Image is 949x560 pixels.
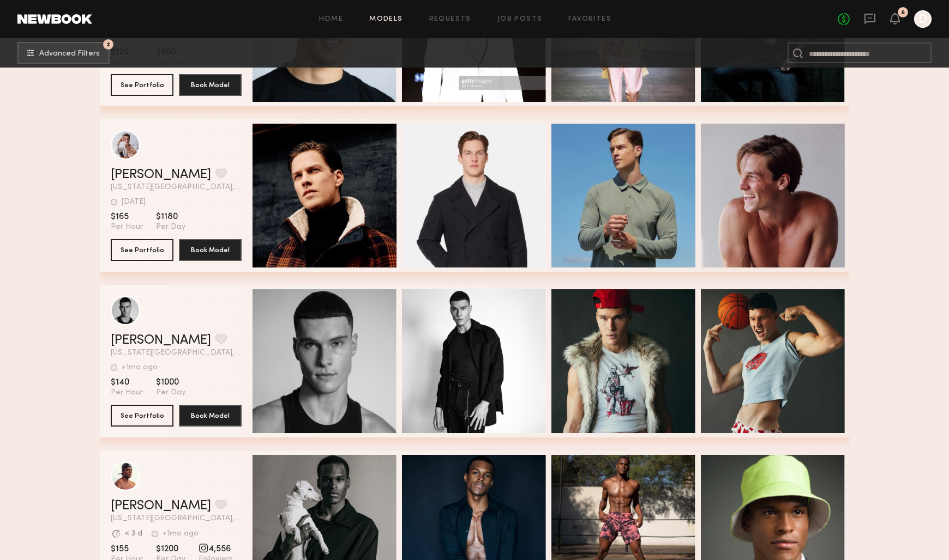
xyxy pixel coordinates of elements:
a: [PERSON_NAME] [111,334,211,347]
a: Requests [429,16,471,23]
div: 8 [901,10,905,16]
span: $165 [111,211,143,222]
button: Book Model [179,239,242,261]
a: [PERSON_NAME] [111,168,211,181]
a: Home [319,16,344,23]
button: See Portfolio [111,405,173,427]
div: < 3 d [124,530,142,538]
span: [US_STATE][GEOGRAPHIC_DATA], [GEOGRAPHIC_DATA] [111,184,242,191]
a: Job Posts [497,16,543,23]
span: Advanced Filters [39,50,100,58]
div: +1mo ago [163,530,199,538]
span: Per Day [156,388,185,398]
span: $1180 [156,211,185,222]
span: $155 [111,544,143,555]
span: $1000 [156,377,185,388]
span: $1200 [156,544,185,555]
div: [DATE] [122,198,146,206]
a: Models [369,16,403,23]
div: +1mo ago [122,364,158,372]
button: Book Model [179,74,242,96]
span: 4,556 [199,544,233,555]
button: See Portfolio [111,239,173,261]
span: [US_STATE][GEOGRAPHIC_DATA], [GEOGRAPHIC_DATA] [111,349,242,357]
span: [US_STATE][GEOGRAPHIC_DATA], [GEOGRAPHIC_DATA] [111,515,242,522]
button: 2Advanced Filters [17,42,110,64]
button: See Portfolio [111,74,173,96]
span: Per Hour [111,222,143,232]
a: D [914,10,932,28]
span: 2 [106,42,110,47]
span: Per Day [156,222,185,232]
a: Favorites [568,16,611,23]
button: Book Model [179,405,242,427]
span: Per Hour [111,388,143,398]
span: $140 [111,377,143,388]
a: [PERSON_NAME] [111,500,211,513]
